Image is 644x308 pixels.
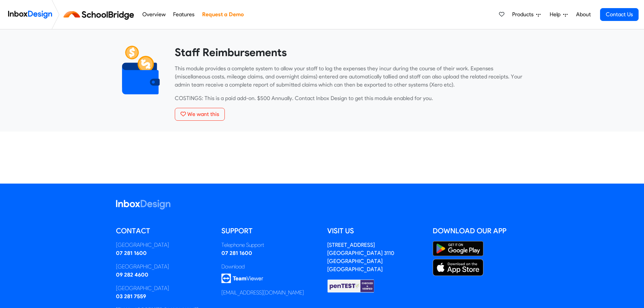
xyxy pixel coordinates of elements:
heading: Staff Reimbursements [175,46,528,59]
img: Checked & Verified by penTEST [327,279,375,293]
div: [GEOGRAPHIC_DATA] [116,263,212,271]
span: We want this [187,111,219,117]
address: [STREET_ADDRESS] [GEOGRAPHIC_DATA] 3110 [GEOGRAPHIC_DATA] [GEOGRAPHIC_DATA] [327,242,394,273]
a: Overview [140,8,167,21]
img: Google Play Store [433,241,483,256]
a: Contact Us [600,8,639,21]
img: schoolbridge logo [62,6,138,23]
a: 07 281 1600 [221,250,252,256]
a: Help [547,8,570,21]
span: Products [512,10,536,19]
button: We want this [175,108,225,121]
a: 09 282 4600 [116,271,148,278]
div: [GEOGRAPHIC_DATA] [116,284,212,292]
img: 2022_01_13_icon_reimbursement.svg [116,46,165,94]
h5: Support [221,226,317,236]
div: [GEOGRAPHIC_DATA] [116,241,212,249]
img: logo_inboxdesign_white.svg [116,200,170,210]
span: Help [550,10,563,19]
a: 07 281 1600 [116,250,147,256]
h5: Contact [116,226,212,236]
p: This module provides a complete system to allow your staff to log the expenses they incur during ... [175,65,528,89]
a: Request a Demo [200,8,245,21]
div: Telephone Support [221,241,317,249]
a: Features [171,8,196,21]
p: COSTINGS: This is a paid add-on. $500 Annually. Contact Inbox Design to get this module enabled f... [175,94,528,102]
a: Products [509,8,543,21]
a: Checked & Verified by penTEST [327,282,375,289]
a: [STREET_ADDRESS][GEOGRAPHIC_DATA] 3110[GEOGRAPHIC_DATA][GEOGRAPHIC_DATA] [327,242,394,273]
a: About [574,8,593,21]
div: Download [221,263,317,271]
h5: Visit us [327,226,423,236]
img: logo_teamviewer.svg [221,274,263,283]
img: Apple App Store [433,259,483,276]
a: [EMAIL_ADDRESS][DOMAIN_NAME] [221,289,304,296]
h5: Download our App [433,226,528,236]
a: 03 281 7559 [116,293,146,300]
